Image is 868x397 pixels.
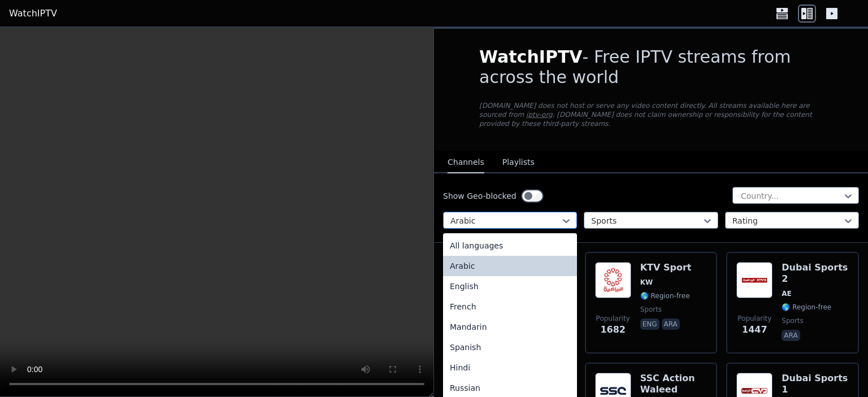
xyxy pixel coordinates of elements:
[640,305,662,314] span: sports
[782,373,849,395] h6: Dubai Sports 1
[782,303,831,312] span: 🌎 Region-free
[640,291,690,300] span: 🌎 Region-free
[662,319,680,330] p: ara
[640,373,708,395] h6: SSC Action Waleed
[742,323,767,337] span: 1447
[443,357,577,378] div: Hindi
[782,316,803,325] span: sports
[443,296,577,317] div: French
[479,47,823,88] h1: - Free IPTV streams from across the world
[526,111,553,119] a: iptv-org
[782,289,791,298] span: AE
[9,7,57,20] a: WatchIPTV
[443,317,577,337] div: Mandarin
[443,235,577,256] div: All languages
[782,262,849,285] h6: Dubai Sports 2
[595,262,631,298] img: KTV Sport
[479,101,823,128] p: [DOMAIN_NAME] does not host or serve any video content directly. All streams available here are s...
[640,319,659,330] p: eng
[782,330,800,341] p: ara
[443,190,517,202] label: Show Geo-blocked
[443,276,577,296] div: English
[448,152,484,173] button: Channels
[443,337,577,357] div: Spanish
[737,314,771,323] span: Popularity
[479,47,583,67] span: WatchIPTV
[640,262,692,273] h6: KTV Sport
[502,152,535,173] button: Playlists
[640,278,653,287] span: KW
[736,262,772,298] img: Dubai Sports 2
[596,314,630,323] span: Popularity
[600,323,626,337] span: 1682
[443,256,577,276] div: Arabic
